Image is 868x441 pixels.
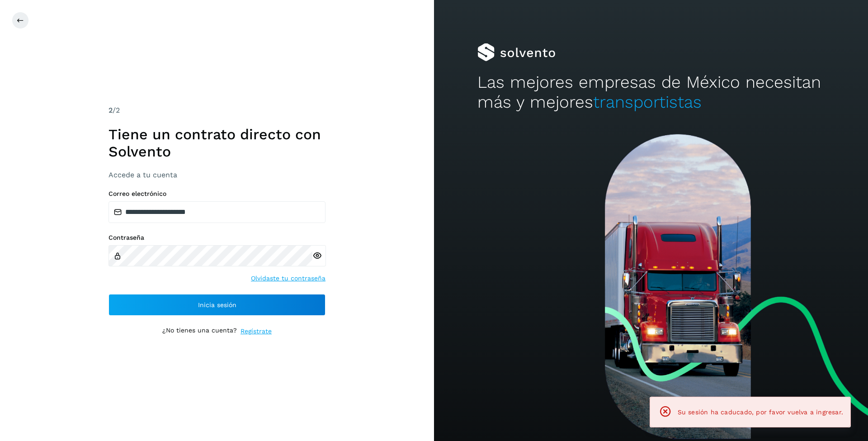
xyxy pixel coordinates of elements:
[108,106,113,114] span: 2
[593,92,702,112] span: transportistas
[108,126,325,161] h1: Tiene un contrato directo con Solvento
[251,274,325,283] a: Olvidaste tu contraseña
[477,72,825,113] h2: Las mejores empresas de México necesitan más y mejores
[162,327,237,336] p: ¿No tienes una cuenta?
[108,234,325,242] label: Contraseña
[241,327,272,336] a: Regístrate
[678,408,843,416] span: Su sesión ha caducado, por favor vuelva a ingresar.
[108,105,325,116] div: /2
[108,171,325,179] h3: Accede a tu cuenta
[108,294,325,316] button: Inicia sesión
[108,190,325,198] label: Correo electrónico
[198,302,236,308] span: Inicia sesión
